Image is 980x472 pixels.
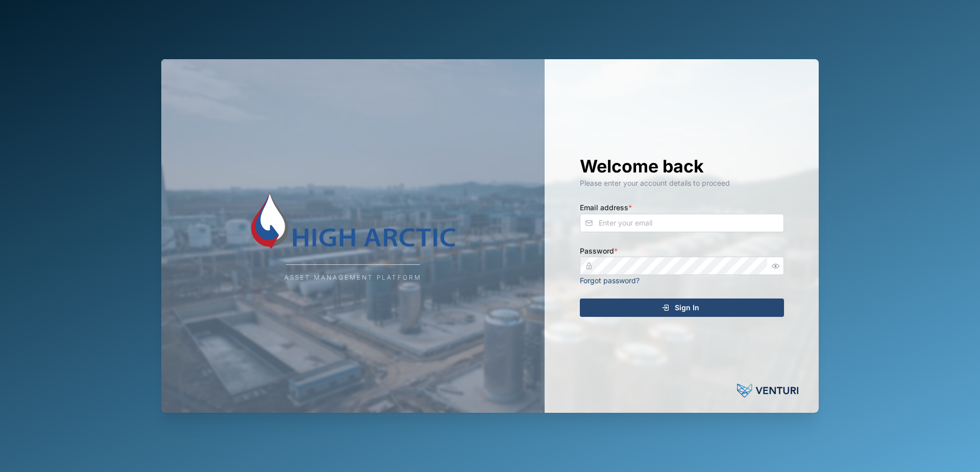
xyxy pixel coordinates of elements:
label: Email address [580,202,632,213]
span: Sign In [675,299,699,316]
input: Enter your email [580,214,784,232]
button: Sign In [580,299,784,317]
div: Asset Management Platform [284,273,422,283]
h1: Welcome back [580,155,784,178]
a: Forgot password? [580,276,640,285]
img: Company Logo [251,190,455,251]
img: Venturi [737,380,798,401]
label: Password [580,245,618,257]
div: Please enter your account details to proceed [580,178,784,189]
